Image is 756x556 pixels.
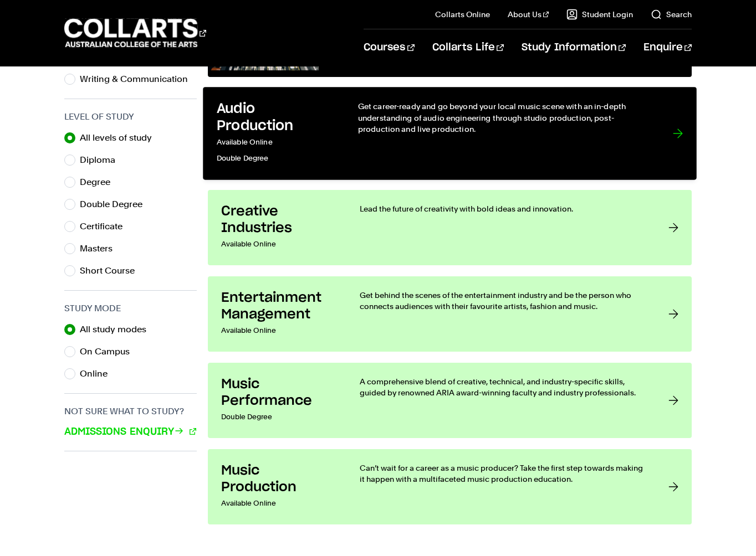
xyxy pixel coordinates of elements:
[80,152,124,168] label: Diploma
[80,71,197,87] label: Writing & Communication
[203,87,697,179] a: Audio Production Available OnlineDouble Degree Get career-ready and go beyond your local music sc...
[64,17,206,49] div: Go to homepage
[221,409,338,425] p: Double Degree
[208,276,692,352] a: Entertainment Management Available Online Get behind the scenes of the entertainment industry and...
[221,236,338,252] p: Available Online
[435,9,490,20] a: Collarts Online
[80,263,144,279] label: Short Course
[80,197,151,212] label: Double Degree
[432,29,504,66] a: Collarts Life
[651,9,692,20] a: Search
[208,363,692,438] a: Music Performance Double Degree A comprehensive blend of creative, technical, and industry-specif...
[80,174,119,190] label: Degree
[80,130,161,146] label: All levels of study
[64,110,197,123] h3: Level of Study
[64,302,197,315] h3: Study Mode
[360,203,646,214] p: Lead the future of creativity with bold ideas and innovation.
[360,290,646,312] p: Get behind the scenes of the entertainment industry and be the person who connects audiences with...
[364,29,414,66] a: Courses
[217,100,335,134] h3: Audio Production
[358,100,650,134] p: Get career-ready and go beyond your local music scene with an in-depth understanding of audio eng...
[221,376,338,409] h3: Music Performance
[64,425,196,439] a: Admissions Enquiry
[221,496,338,511] p: Available Online
[80,322,155,337] label: All study modes
[208,449,692,524] a: Music Production Available Online Can’t wait for a career as a music producer? Take the first ste...
[221,203,338,236] h3: Creative Industries
[217,135,335,151] p: Available Online
[221,462,338,496] h3: Music Production
[566,9,633,20] a: Student Login
[80,366,116,382] label: Online
[80,344,139,359] label: On Campus
[360,462,646,485] p: Can’t wait for a career as a music producer? Take the first step towards making it happen with a ...
[80,219,131,234] label: Certificate
[217,150,335,166] p: Double Degree
[221,290,338,323] h3: Entertainment Management
[221,323,338,338] p: Available Online
[522,29,626,66] a: Study Information
[360,376,646,398] p: A comprehensive blend of creative, technical, and industry-specific skills, guided by renowned AR...
[64,405,197,418] h3: Not sure what to study?
[208,190,692,265] a: Creative Industries Available Online Lead the future of creativity with bold ideas and innovation.
[508,9,549,20] a: About Us
[643,29,692,66] a: Enquire
[80,241,121,256] label: Masters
